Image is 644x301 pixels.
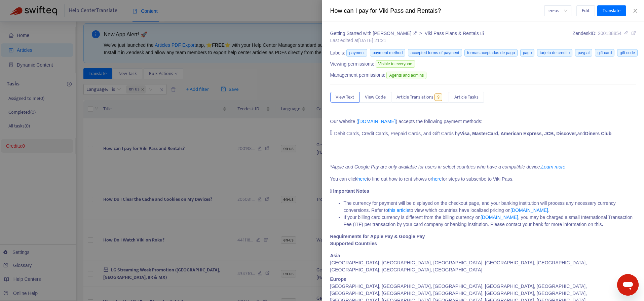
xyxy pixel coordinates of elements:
[330,252,636,259] dt: Asia
[346,49,367,57] span: payment
[454,93,479,101] span: Article Tasks
[408,49,462,57] span: accepted forms of payment
[481,215,518,220] a: [DOMAIN_NAME]
[595,49,615,57] span: gift card
[432,176,442,182] a: here
[330,30,484,37] div: >
[344,214,636,228] li: If your billing card currency is different from the billing currency on , you may be charged a sm...
[330,118,636,125] p: Our website ( ) accepts the following payment methods:
[370,49,405,57] span: payment method
[330,31,418,36] a: Getting Started with [PERSON_NAME]
[602,222,603,227] strong: .
[359,92,391,103] button: View Code
[357,176,367,182] a: here
[631,8,640,14] button: Close
[633,8,638,13] span: close
[460,131,577,136] strong: Visa, MasterCard, American Express, JCB, Discover,
[330,234,425,239] span: Requirements for Apple Pay & Google Pay
[391,92,449,103] button: Article Translations9
[330,37,484,44] div: Last edited at [DATE] 21:21
[582,7,590,14] span: Edit
[330,49,345,57] span: Labels:
[330,72,385,79] span: Management permissions:
[330,176,636,183] p: You can click to find out how to rent shows or for steps to subscribe to Viki Pass.
[510,208,548,213] a: [DOMAIN_NAME]
[573,30,636,44] div: Zendesk ID:
[617,49,638,57] span: gift code
[336,93,354,101] span: View Text
[585,131,612,136] strong: Diners Club
[617,274,639,296] iframe: Button to launch messaging window
[603,7,620,14] span: Translate
[386,72,426,79] span: Agents and admins
[344,200,636,214] li: The currency for payment will be displayed on the checkout page, and your banking institution wil...
[464,49,518,57] span: formas aceptadas de pago
[330,130,636,137] p: Debit Cards, Credit Cards, Prepaid Cards, and Gift Cards by and
[434,93,442,101] span: 9
[598,31,621,36] span: 200138854
[449,92,484,103] button: Article Tasks
[330,276,636,283] dt: Europe
[520,49,535,57] span: pago
[396,93,433,101] span: Article Translations
[330,241,377,246] strong: Supported Countries
[597,5,626,16] button: Translate
[330,259,636,273] dd: [GEOGRAPHIC_DATA], [GEOGRAPHIC_DATA], [GEOGRAPHIC_DATA], [GEOGRAPHIC_DATA], [GEOGRAPHIC_DATA], [G...
[541,164,566,170] a: Learn more
[376,60,415,68] span: Visible to everyone
[575,49,592,57] span: paypal
[330,6,544,15] div: How can I pay for Viki Pass and Rentals?
[548,6,567,16] span: en-us
[365,93,386,101] span: View Code
[330,61,374,68] span: Viewing permissions:
[576,5,595,16] button: Edit
[388,208,409,213] a: this article
[333,188,369,194] strong: Important Notes
[358,119,396,124] a: [DOMAIN_NAME]
[330,92,359,103] button: View Text
[425,31,484,36] a: Viki Pass Plans & Rentals
[537,49,572,57] span: tarjeta de credito
[330,164,566,170] em: *Apple and Google Pay are only available for users in select countries who have a compatible device.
